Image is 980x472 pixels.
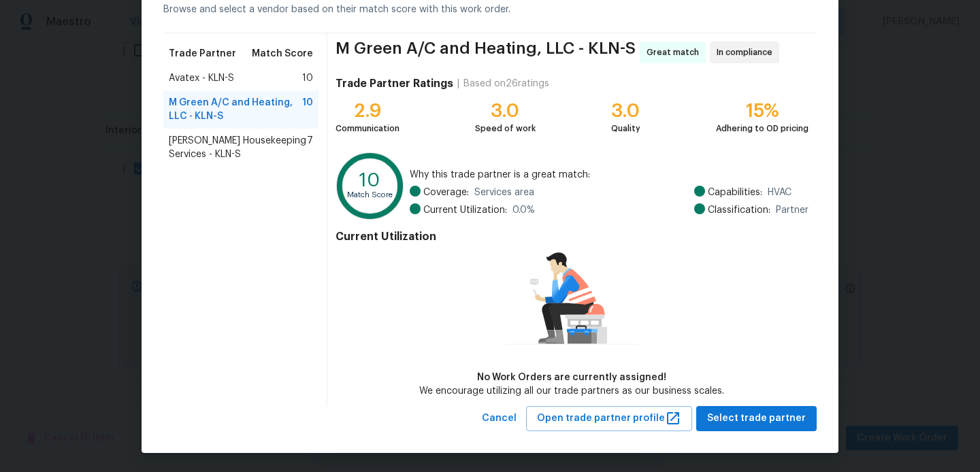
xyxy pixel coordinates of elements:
span: Avatex - KLN-S [169,71,234,85]
button: Select trade partner [696,406,817,431]
span: 10 [302,96,313,123]
div: Speed of work [475,122,536,135]
button: Cancel [476,406,522,431]
span: 10 [302,71,313,85]
span: Open trade partner profile [537,410,681,427]
span: Current Utilization: [423,203,507,217]
span: Why this trade partner is a great match: [410,168,808,182]
span: In compliance [717,46,778,59]
h4: Trade Partner Ratings [336,77,453,90]
span: Trade Partner [169,47,236,61]
span: Great match [647,46,704,59]
text: 10 [359,171,380,190]
span: Coverage: [423,186,469,199]
span: Classification: [708,203,770,217]
span: 0.0 % [512,203,535,217]
h4: Current Utilization [336,230,808,243]
div: No Work Orders are currently assigned! [419,371,724,384]
div: 3.0 [475,104,536,118]
span: [PERSON_NAME] Housekeeping Services - KLN-S [169,134,307,161]
span: HVAC [768,186,791,199]
div: 15% [716,104,808,118]
div: Communication [336,122,399,135]
span: M Green A/C and Heating, LLC - KLN-S [169,96,302,123]
div: Adhering to OD pricing [716,122,808,135]
div: | [453,77,463,90]
span: Match Score [252,47,313,61]
span: Capabilities: [708,186,762,199]
button: Open trade partner profile [526,406,692,431]
span: Select trade partner [707,410,806,427]
span: Services area [474,186,534,199]
text: Match Score [347,191,393,199]
div: Quality [611,122,640,135]
div: Based on 26 ratings [463,77,549,90]
span: 7 [307,134,313,161]
span: Partner [776,203,808,217]
div: 3.0 [611,104,640,118]
span: M Green A/C and Heating, LLC - KLN-S [336,41,636,63]
span: Cancel [482,410,517,427]
div: We encourage utilizing all our trade partners as our business scales. [419,384,724,398]
div: 2.9 [336,104,399,118]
